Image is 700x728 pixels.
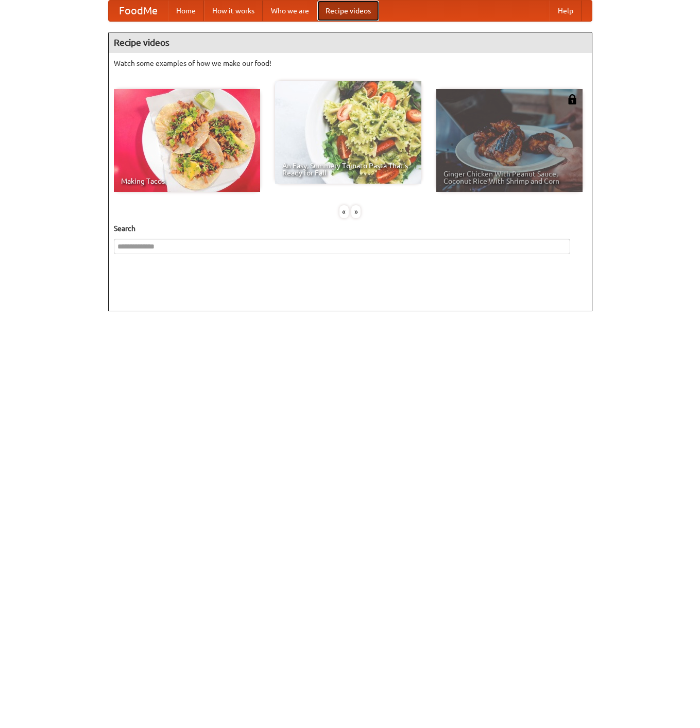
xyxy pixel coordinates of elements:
span: Making Tacos [121,177,253,185]
a: Recipe videos [317,1,379,21]
div: » [351,205,361,218]
a: Help [550,1,582,21]
a: Making Tacos [114,89,260,192]
a: How it works [204,1,263,21]
h4: Recipe videos [109,32,592,53]
a: FoodMe [109,1,168,21]
h5: Search [114,223,587,234]
a: Home [168,1,204,21]
img: 483408.png [567,94,577,104]
div: « [339,205,349,218]
a: Who we are [263,1,317,21]
a: An Easy, Summery Tomato Pasta That's Ready for Fall [275,81,421,184]
span: An Easy, Summery Tomato Pasta That's Ready for Fall [282,162,414,176]
p: Watch some examples of how we make our food! [114,58,587,68]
